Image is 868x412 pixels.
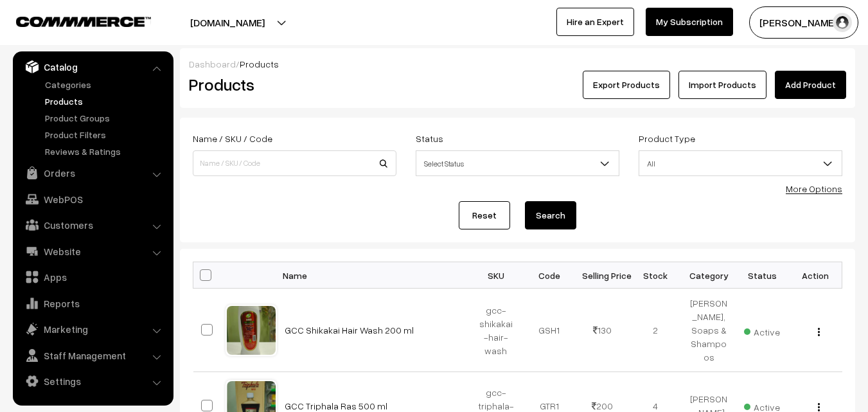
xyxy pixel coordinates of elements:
[736,262,789,289] th: Status
[189,58,236,69] a: Dashboard
[629,289,682,372] td: 2
[818,403,820,411] img: Menu
[818,328,820,336] img: Menu
[277,262,470,289] th: Name
[16,318,169,341] a: Marketing
[639,132,695,145] label: Product Type
[576,289,629,372] td: 130
[193,150,396,176] input: Name / SKU / Code
[556,8,634,36] a: Hire an Expert
[639,150,842,176] span: All
[16,370,169,393] a: Settings
[16,265,169,289] a: Apps
[285,325,414,336] a: GCC Shikakai Hair Wash 200 ml
[583,71,670,99] button: Export Products
[42,94,169,108] a: Products
[775,71,846,99] a: Add Product
[522,262,576,289] th: Code
[16,213,169,237] a: Customers
[16,292,169,315] a: Reports
[42,145,169,158] a: Reviews & Ratings
[678,71,766,99] a: Import Products
[16,161,169,184] a: Orders
[682,262,736,289] th: Category
[240,58,279,69] span: Products
[189,57,846,71] div: /
[42,78,169,91] a: Categories
[682,289,736,372] td: [PERSON_NAME], Soaps & Shampoos
[629,262,682,289] th: Stock
[639,152,842,175] span: All
[42,128,169,141] a: Product Filters
[744,322,780,339] span: Active
[16,55,169,78] a: Catalog
[522,289,576,372] td: GSH1
[193,132,272,145] label: Name / SKU / Code
[525,201,576,229] button: Search
[789,262,842,289] th: Action
[470,289,523,372] td: gcc-shikakai-hair-wash
[189,75,395,94] h2: Products
[16,344,169,367] a: Staff Management
[416,152,619,175] span: Select Status
[749,6,858,39] button: [PERSON_NAME]
[145,6,310,39] button: [DOMAIN_NAME]
[470,262,523,289] th: SKU
[576,262,629,289] th: Selling Price
[786,183,842,194] a: More Options
[16,17,151,26] img: COMMMERCE
[416,150,619,176] span: Select Status
[16,240,169,263] a: Website
[16,13,128,28] a: COMMMERCE
[42,111,169,125] a: Product Groups
[833,13,852,32] img: user
[285,400,387,411] a: GCC Triphala Ras 500 ml
[416,132,443,145] label: Status
[459,201,510,229] a: Reset
[646,8,733,36] a: My Subscription
[16,188,169,211] a: WebPOS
